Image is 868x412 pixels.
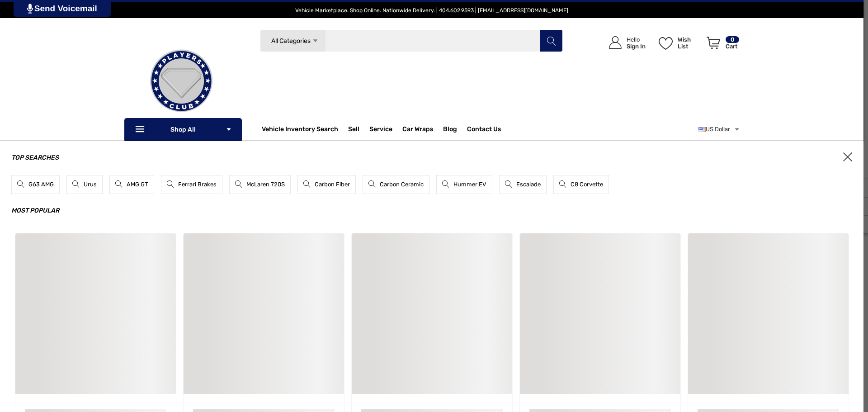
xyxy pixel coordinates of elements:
[436,175,492,194] a: Hummer EV
[698,120,740,138] a: USD
[271,37,310,45] span: All Categories
[707,37,720,49] svg: Review Your Cart
[627,43,646,50] p: Sign In
[184,233,344,394] a: Sample Card
[467,125,501,135] a: Contact Us
[609,36,622,49] svg: Icon User Account
[229,175,291,194] a: McLaren 720S
[134,124,148,135] svg: Icon Line
[843,152,852,161] span: ×
[540,29,562,52] button: Search
[553,175,609,194] a: C8 Corvette
[295,7,568,14] span: Vehicle Marketplace. Shop Online. Nationwide Delivery. | 404.602.9593 | [EMAIL_ADDRESS][DOMAIN_NAME]
[161,175,222,194] a: Ferrari Brakes
[599,27,650,58] a: Sign in
[659,37,673,50] svg: Wish List
[27,4,33,14] img: PjwhLS0gR2VuZXJhdG9yOiBHcmF2aXQuaW8gLS0+PHN2ZyB4bWxucz0iaHR0cDovL3d3dy53My5vcmcvMjAwMC9zdmciIHhtb...
[109,175,154,194] a: AMG GT
[352,233,512,394] a: Sample Card
[678,36,702,50] p: Wish List
[499,175,547,194] a: Escalade
[520,233,680,394] a: Sample Card
[627,36,646,43] p: Hello
[726,43,739,50] p: Cart
[124,118,242,141] p: Shop All
[688,233,849,394] a: Sample Card
[226,126,232,133] svg: Icon Arrow Down
[402,120,443,138] a: Car Wraps
[15,233,176,394] a: Sample Card
[136,36,226,126] img: Players Club | Cars For Sale
[726,36,739,43] p: 0
[11,205,852,216] h3: Most Popular
[312,38,319,44] svg: Icon Arrow Down
[11,152,852,163] h3: Top Searches
[443,125,457,135] a: Blog
[66,175,103,194] a: Urus
[348,125,359,135] span: Sell
[369,125,392,135] a: Service
[655,27,703,58] a: Wish List Wish List
[297,175,356,194] a: Carbon Fiber
[262,125,338,135] a: Vehicle Inventory Search
[402,125,433,135] span: Car Wraps
[703,27,740,62] a: Cart with 0 items
[260,29,325,52] a: All Categories Icon Arrow Down Icon Arrow Up
[363,175,429,194] a: Carbon Ceramic
[348,120,369,138] a: Sell
[11,175,60,194] a: G63 AMG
